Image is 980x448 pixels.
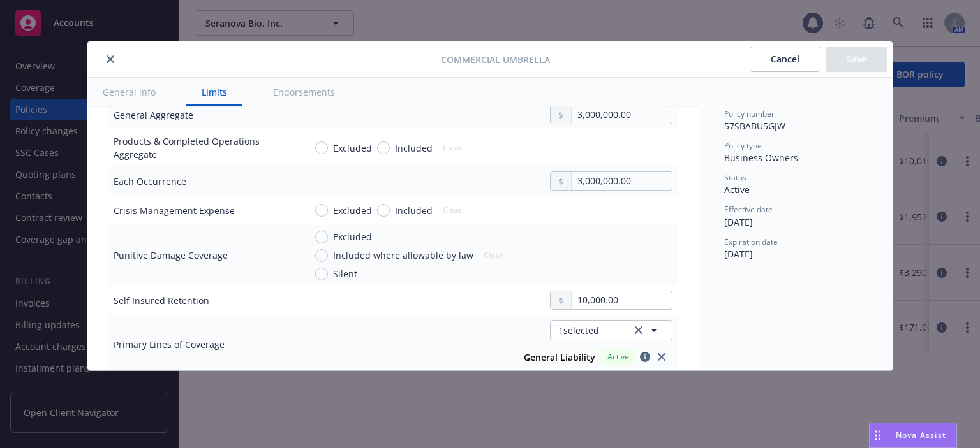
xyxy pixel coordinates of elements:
span: [DATE] [724,248,753,260]
span: Silent [333,267,357,280]
span: 1 selected [558,324,599,337]
input: 0.00 [572,291,672,309]
input: Included [377,141,390,154]
input: 0.00 [572,106,672,124]
span: 57SBABU5GJW [724,120,785,132]
span: Nova Assist [896,430,946,440]
input: Excluded [315,141,328,154]
span: Status [724,172,746,183]
span: Active [605,351,631,363]
button: Nova Assist [869,423,957,448]
div: Products & Completed Operations Aggregate [114,134,295,161]
div: Punitive Damage Coverage [114,249,228,262]
input: Silent [315,268,328,280]
strong: General Liability [524,351,595,363]
button: Cancel [750,47,820,72]
span: Active [724,184,750,196]
span: Effective date [724,204,773,215]
span: Policy type [724,140,762,151]
span: Excluded [333,141,372,155]
div: Crisis Management Expense [114,204,235,217]
div: Self Insured Retention [114,294,209,307]
span: Included where allowable by law [333,249,473,262]
input: 0.00 [572,172,672,190]
button: 1selectedclear selection [550,320,672,340]
span: Included [395,204,433,217]
button: General info [87,78,171,106]
input: Included where allowable by law [315,249,328,262]
span: Expiration date [724,236,778,247]
div: Primary Lines of Coverage [114,338,225,351]
span: Excluded [333,230,372,243]
button: Endorsements [258,78,350,106]
input: Excluded [315,204,328,217]
button: close [103,52,118,67]
div: Each Occurrence [114,175,186,188]
span: Commercial Umbrella [441,53,550,66]
span: Included [395,141,433,155]
button: Limits [186,78,242,106]
input: Included [377,204,390,217]
div: General Aggregate [114,108,193,122]
span: Business Owners [724,152,798,164]
span: Excluded [333,204,372,217]
input: Excluded [315,231,328,243]
div: Drag to move [870,423,886,447]
span: Policy number [724,108,775,119]
a: close [654,349,669,365]
span: [DATE] [724,216,753,228]
a: clear selection [631,322,646,338]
